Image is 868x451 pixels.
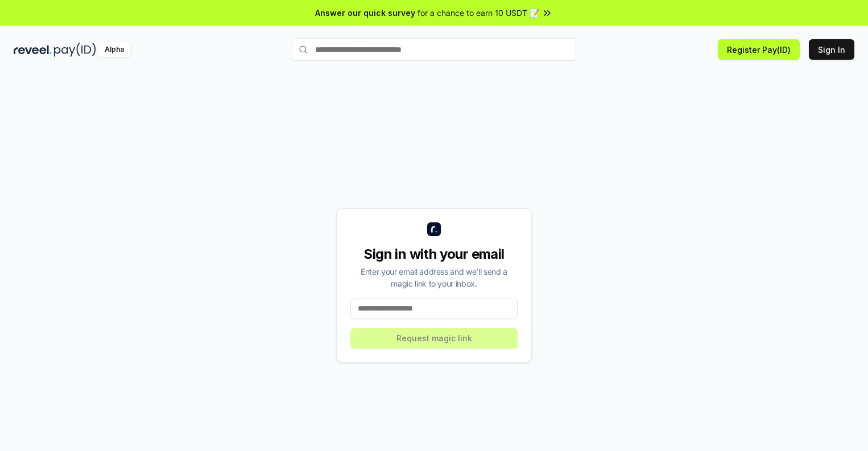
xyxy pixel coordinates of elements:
div: Sign in with your email [350,245,518,263]
img: reveel_dark [14,43,52,57]
button: Register Pay(ID) [718,39,800,60]
button: Sign In [809,39,854,60]
span: for a chance to earn 10 USDT 📝 [418,7,539,19]
div: Alpha [98,43,130,57]
div: Enter your email address and we’ll send a magic link to your inbox. [350,266,518,289]
img: logo_small [427,222,441,236]
span: Answer our quick survey [315,7,415,19]
img: pay_id [54,43,96,57]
